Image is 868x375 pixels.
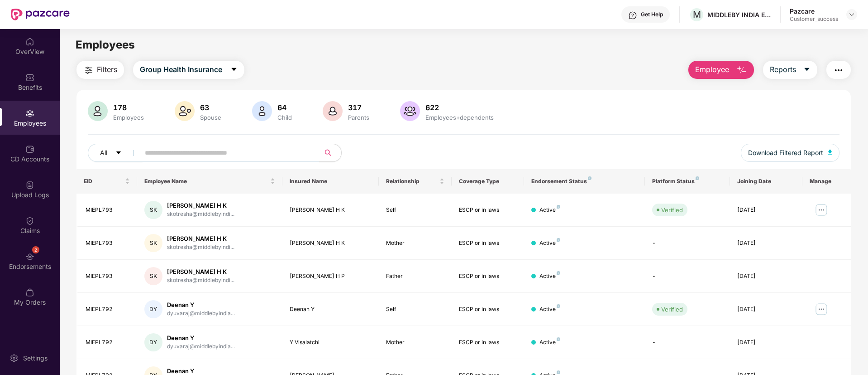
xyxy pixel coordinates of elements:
td: - [645,227,730,260]
img: svg+xml;base64,PHN2ZyBpZD0iQ0RfQWNjb3VudHMiIGRhdGEtbmFtZT0iQ0QgQWNjb3VudHMiIHhtbG5zPSJodHRwOi8vd3... [25,145,34,154]
div: 622 [424,103,496,112]
div: Active [539,305,560,314]
span: Group Health Insurance [140,64,222,75]
div: Deenan Y [290,305,372,314]
div: Deenan Y [167,301,235,309]
div: ESCP or in laws [459,272,517,281]
div: SK [144,234,162,252]
button: Filters [76,61,124,79]
div: Mother [386,239,444,248]
th: Coverage Type [452,169,524,194]
div: [PERSON_NAME] H K [167,234,234,243]
div: Self [386,305,444,314]
th: Employee Name [137,169,282,194]
div: [PERSON_NAME] H K [167,268,234,276]
div: skotresha@middlebyindi... [167,210,234,219]
div: MIEPL793 [86,272,130,281]
img: svg+xml;base64,PHN2ZyBpZD0iU2V0dGluZy0yMHgyMCIgeG1sbnM9Imh0dHA6Ly93d3cudzMub3JnLzIwMDAvc3ZnIiB3aW... [10,354,19,363]
img: svg+xml;base64,PHN2ZyB4bWxucz0iaHR0cDovL3d3dy53My5vcmcvMjAwMC9zdmciIHhtbG5zOnhsaW5rPSJodHRwOi8vd3... [400,101,420,121]
button: Group Health Insurancecaret-down [133,61,244,79]
img: svg+xml;base64,PHN2ZyB4bWxucz0iaHR0cDovL3d3dy53My5vcmcvMjAwMC9zdmciIHdpZHRoPSI4IiBoZWlnaHQ9IjgiIH... [588,176,591,180]
img: svg+xml;base64,PHN2ZyB4bWxucz0iaHR0cDovL3d3dy53My5vcmcvMjAwMC9zdmciIHdpZHRoPSI4IiBoZWlnaHQ9IjgiIH... [557,238,560,242]
img: New Pazcare Logo [11,9,70,20]
div: MIEPL793 [86,206,130,214]
span: Relationship [386,178,437,185]
span: Employee Name [144,178,268,185]
img: svg+xml;base64,PHN2ZyB4bWxucz0iaHR0cDovL3d3dy53My5vcmcvMjAwMC9zdmciIHhtbG5zOnhsaW5rPSJodHRwOi8vd3... [323,101,343,121]
span: Filters [97,64,117,75]
img: svg+xml;base64,PHN2ZyBpZD0iTXlfT3JkZXJzIiBkYXRhLW5hbWU9Ik15IE9yZGVycyIgeG1sbnM9Imh0dHA6Ly93d3cudz... [25,288,34,297]
span: Reports [770,64,796,75]
div: Active [539,239,560,248]
img: svg+xml;base64,PHN2ZyB4bWxucz0iaHR0cDovL3d3dy53My5vcmcvMjAwMC9zdmciIHhtbG5zOnhsaW5rPSJodHRwOi8vd3... [252,101,272,121]
div: MIDDLEBY INDIA ENGINEERING PRIVATE LIMITED - 1 [707,10,771,19]
span: Employee [695,64,729,75]
div: MIEPL792 [86,338,130,347]
div: Endorsement Status [531,178,638,185]
div: [PERSON_NAME] H K [290,206,372,214]
div: skotresha@middlebyindi... [167,243,234,252]
div: Parents [346,114,371,121]
div: Get Help [641,11,663,18]
img: manageButton [814,203,829,217]
div: Employees [111,114,146,121]
div: Spouse [198,114,223,121]
div: 2 [32,246,39,253]
div: Child [276,114,294,121]
div: 178 [111,103,146,112]
span: search [319,149,337,156]
div: [DATE] [737,305,795,314]
span: EID [84,178,123,185]
span: All [100,148,107,158]
div: [PERSON_NAME] H P [290,272,372,281]
span: Download Filtered Report [748,148,823,158]
span: caret-down [803,66,811,74]
div: Deenan Y [167,334,235,342]
div: Y Visalatchi [290,338,372,347]
button: search [319,144,342,162]
div: Active [539,272,560,281]
div: MIEPL792 [86,305,130,314]
div: [PERSON_NAME] H K [167,201,234,210]
img: svg+xml;base64,PHN2ZyBpZD0iQ2xhaW0iIHhtbG5zPSJodHRwOi8vd3d3LnczLm9yZy8yMDAwL3N2ZyIgd2lkdGg9IjIwIi... [25,216,34,225]
th: Joining Date [730,169,802,194]
div: [DATE] [737,206,795,214]
th: Manage [802,169,851,194]
img: svg+xml;base64,PHN2ZyBpZD0iRHJvcGRvd24tMzJ4MzIiIHhtbG5zPSJodHRwOi8vd3d3LnczLm9yZy8yMDAwL3N2ZyIgd2... [848,11,855,18]
span: caret-down [230,66,238,74]
img: manageButton [814,302,829,317]
div: dyuvaraj@middlebyindia... [167,309,235,318]
button: Allcaret-down [88,144,143,162]
img: svg+xml;base64,PHN2ZyB4bWxucz0iaHR0cDovL3d3dy53My5vcmcvMjAwMC9zdmciIHdpZHRoPSI4IiBoZWlnaHQ9IjgiIH... [557,337,560,341]
div: Active [539,206,560,214]
div: 317 [346,103,371,112]
button: Reportscaret-down [763,61,817,79]
div: [DATE] [737,239,795,248]
div: 63 [198,103,223,112]
img: svg+xml;base64,PHN2ZyBpZD0iSGVscC0zMngzMiIgeG1sbnM9Imh0dHA6Ly93d3cudzMub3JnLzIwMDAvc3ZnIiB3aWR0aD... [628,11,637,20]
div: dyuvaraj@middlebyindia... [167,342,235,351]
div: skotresha@middlebyindi... [167,276,234,285]
div: Active [539,338,560,347]
div: MIEPL793 [86,239,130,248]
button: Download Filtered Report [741,144,839,162]
div: DY [144,333,162,351]
th: EID [76,169,137,194]
span: Employees [76,38,135,51]
td: - [645,326,730,359]
button: Employee [688,61,754,79]
img: svg+xml;base64,PHN2ZyB4bWxucz0iaHR0cDovL3d3dy53My5vcmcvMjAwMC9zdmciIHdpZHRoPSI4IiBoZWlnaHQ9IjgiIH... [557,370,560,374]
div: Settings [20,354,50,363]
div: [DATE] [737,272,795,281]
div: 64 [276,103,294,112]
div: Father [386,272,444,281]
th: Relationship [379,169,451,194]
div: ESCP or in laws [459,305,517,314]
div: Self [386,206,444,214]
div: [DATE] [737,338,795,347]
img: svg+xml;base64,PHN2ZyBpZD0iVXBsb2FkX0xvZ3MiIGRhdGEtbmFtZT0iVXBsb2FkIExvZ3MiIHhtbG5zPSJodHRwOi8vd3... [25,180,34,190]
span: M [693,9,701,20]
img: svg+xml;base64,PHN2ZyB4bWxucz0iaHR0cDovL3d3dy53My5vcmcvMjAwMC9zdmciIHdpZHRoPSIyNCIgaGVpZ2h0PSIyNC... [83,65,94,76]
img: svg+xml;base64,PHN2ZyB4bWxucz0iaHR0cDovL3d3dy53My5vcmcvMjAwMC9zdmciIHhtbG5zOnhsaW5rPSJodHRwOi8vd3... [88,101,108,121]
div: ESCP or in laws [459,239,517,248]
